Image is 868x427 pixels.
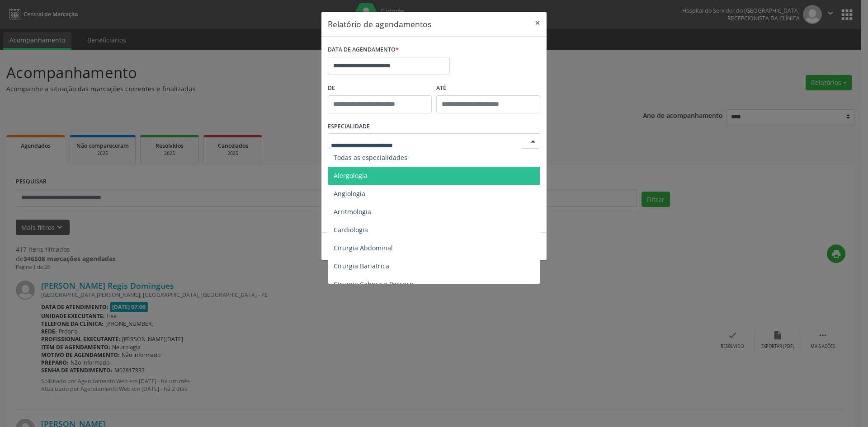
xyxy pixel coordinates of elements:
[334,225,368,234] span: Cardiologia
[334,280,413,288] span: Cirurgia Cabeça e Pescoço
[328,120,370,134] label: ESPECIALIDADE
[334,171,368,180] span: Alergologia
[436,81,540,95] label: ATÉ
[528,12,547,34] button: Close
[328,43,399,57] label: DATA DE AGENDAMENTO
[334,153,407,162] span: Todas as especialidades
[334,189,365,198] span: Angiologia
[328,18,431,30] h5: Relatório de agendamentos
[334,244,393,252] span: Cirurgia Abdominal
[328,81,432,95] label: De
[334,207,371,216] span: Arritmologia
[334,262,389,270] span: Cirurgia Bariatrica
